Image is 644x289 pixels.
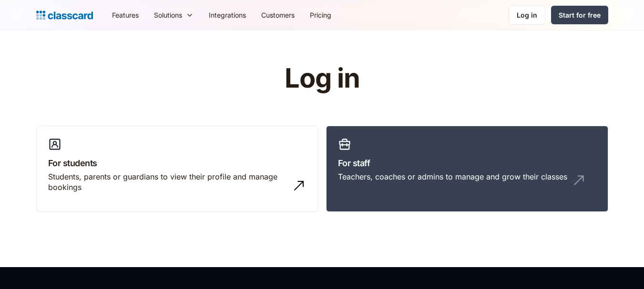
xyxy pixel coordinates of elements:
[36,126,318,212] a: For studentsStudents, parents or guardians to view their profile and manage bookings
[302,4,339,26] a: Pricing
[509,5,545,25] a: Log in
[171,64,473,93] h1: Log in
[48,171,287,193] div: Students, parents or guardians to view their profile and manage bookings
[338,157,596,169] h3: For staff
[146,4,201,26] div: Solutions
[326,126,608,212] a: For staffTeachers, coaches or admins to manage and grow their classes
[154,10,182,20] div: Solutions
[559,10,601,20] div: Start for free
[338,171,567,182] div: Teachers, coaches or admins to manage and grow their classes
[36,9,93,22] a: home
[551,6,608,24] a: Start for free
[201,4,254,26] a: Integrations
[48,157,307,169] h3: For students
[254,4,302,26] a: Customers
[104,4,146,26] a: Features
[517,10,537,20] div: Log in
